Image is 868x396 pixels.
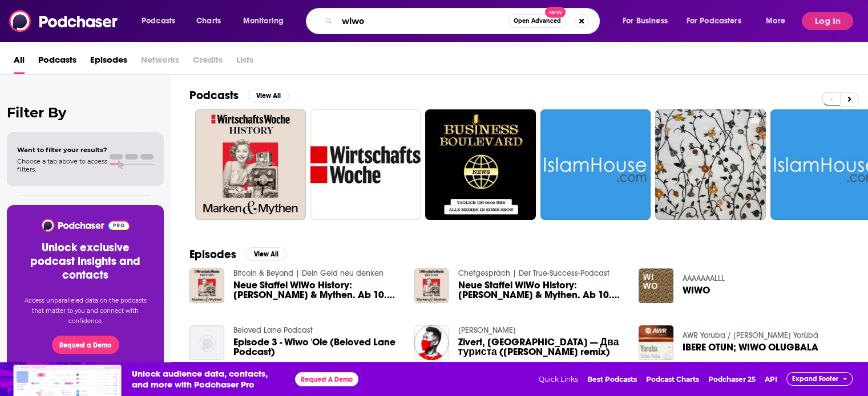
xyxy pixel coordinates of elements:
[458,337,625,357] span: Zivert, [GEOGRAPHIC_DATA] — Два туриста ([PERSON_NAME] remix)
[193,51,223,74] span: Credits
[21,296,150,326] p: Access unparalleled data on the podcasts that matter to you and connect with confidence.
[539,375,578,383] span: Quick Links
[245,247,286,261] button: View All
[233,268,383,278] a: Bitcoin & Beyond | Dein Geld neu denken
[458,337,625,357] a: Zivert, Wiwo — Два туриста (Ayur Tsyrenov remix)
[766,13,785,29] span: More
[458,325,515,335] a: Ayur Tsyrenov
[233,325,313,335] a: Beloved Lane Podcast
[52,336,119,354] button: Request a Demo
[141,51,179,74] span: Networks
[683,273,725,283] a: AAAAAAALLL
[623,13,668,29] span: For Business
[639,268,673,303] img: WIWO
[458,280,625,300] span: Neue Staffel WiWo History: [PERSON_NAME] & Mythen. Ab 10. Mai
[758,12,800,30] button: open menu
[17,157,107,173] span: Choose a tab above to access filters.
[414,325,449,360] img: Zivert, Wiwo — Два туриста (Ayur Tsyrenov remix)
[458,268,609,278] a: Chefgespräch | Der True-Success-Podcast
[189,88,239,103] h2: Podcasts
[679,12,758,30] button: open menu
[189,247,236,262] h2: Episodes
[132,368,286,390] span: Unlock audience data, contacts, and more with Podchaser Pro
[802,12,853,30] button: Log In
[236,51,253,74] span: Lists
[514,18,561,24] span: Open Advanced
[189,12,228,30] a: Charts
[683,285,710,295] a: WIWO
[21,241,150,282] h3: Unlock exclusive podcast insights and contacts
[687,13,741,29] span: For Podcasters
[14,51,25,74] a: All
[792,375,838,383] span: Expand Footer
[295,372,358,386] button: Request A Demo
[189,247,286,262] a: EpisodesView All
[189,325,224,360] img: Episode 3 - Wiwo 'Ole (Beloved Lane Podcast)
[196,13,221,29] span: Charts
[9,10,119,32] img: Podchaser - Follow, Share and Rate Podcasts
[7,104,164,121] h2: Filter By
[248,89,289,103] button: View All
[41,219,130,232] img: Podchaser - Follow, Share and Rate Podcasts
[38,51,76,74] a: Podcasts
[765,375,777,383] a: API
[646,375,699,383] a: Podcast Charts
[337,12,508,30] input: Search podcasts, credits, & more...
[786,372,853,386] button: Expand Footer
[683,330,818,340] a: AWR Yoruba / èdèe Yorùbá
[189,268,224,303] img: Neue Staffel WiWo History: Marken & Mythen. Ab 10. Mai
[683,342,818,352] a: IBERE OTUN; WIWO OLUGBALA
[189,88,289,103] a: PodcastsView All
[233,337,401,357] a: Episode 3 - Wiwo 'Ole (Beloved Lane Podcast)
[458,280,625,300] a: Neue Staffel WiWo History: Marken & Mythen. Ab 10. Mai
[545,7,566,18] span: New
[142,13,175,29] span: Podcasts
[508,14,566,28] button: Open AdvancedNew
[414,268,449,303] img: Neue Staffel WiWo History: Marken & Mythen. Ab 10. Mai
[243,13,284,29] span: Monitoring
[587,375,637,383] a: Best Podcasts
[317,8,611,34] div: Search podcasts, credits, & more...
[235,12,298,30] button: open menu
[134,12,190,30] button: open menu
[615,12,682,30] button: open menu
[90,51,127,74] a: Episodes
[17,146,107,154] span: Want to filter your results?
[13,365,123,396] img: Insights visual
[708,375,756,383] a: Podchaser 25
[233,280,401,300] a: Neue Staffel WiWo History: Marken & Mythen. Ab 10. Mai
[233,280,401,300] span: Neue Staffel WiWo History: [PERSON_NAME] & Mythen. Ab 10. Mai
[639,325,673,360] img: IBERE OTUN; WIWO OLUGBALA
